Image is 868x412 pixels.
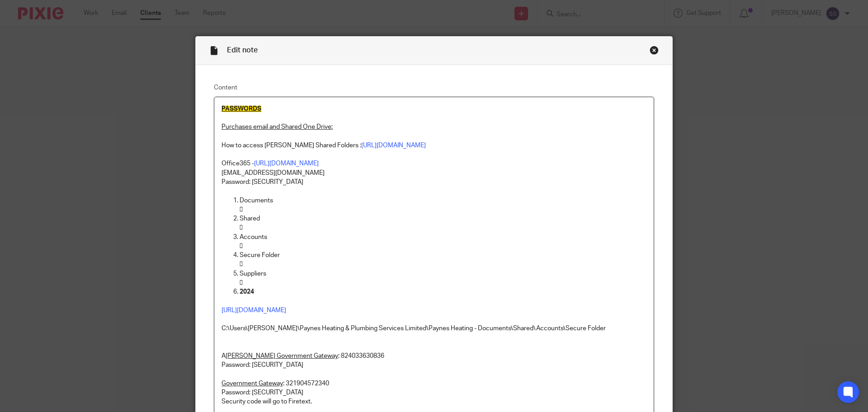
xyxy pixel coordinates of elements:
p: Shared [240,214,646,223]
p: Password: [SECURITY_DATA] [222,388,646,397]
p: Office365 - [222,159,646,168]
p: Password: [SECURITY_DATA] [222,178,646,187]
p: A : 824033630836 [222,351,646,360]
u: [PERSON_NAME] Government Gateway [226,353,338,359]
u: Government Gateway [222,380,283,387]
strong: 2024 [240,289,254,295]
p: Secure Folder [240,251,646,260]
u: Purchases email and Shared One Drive: [222,124,333,130]
p: Accounts [240,233,646,242]
p: How to access [PERSON_NAME] Shared Folders : [222,141,646,150]
em:  [240,206,243,213]
a: [URL][DOMAIN_NAME] [361,142,426,149]
p: [EMAIL_ADDRESS][DOMAIN_NAME] [222,169,646,178]
em:  [240,225,243,231]
span: Edit note [227,47,258,54]
em:  [240,261,243,267]
p: Security code will go to Firetext. [222,397,646,406]
p: Password: [SECURITY_DATA] [222,360,646,370]
a: [URL][DOMAIN_NAME] [254,160,319,167]
p: Suppliers [240,269,646,278]
div: Close this dialog window [650,46,659,55]
a: [URL][DOMAIN_NAME] [222,307,286,314]
span: PASSWORDS [222,106,261,112]
p: Documents [240,196,646,205]
p: C:\Users\[PERSON_NAME]\Paynes Heating & Plumbing Services Limited\Paynes Heating - Documents\Shar... [222,324,646,333]
p: : 321904572340 [222,379,646,388]
em:  [240,280,243,286]
label: Content [214,83,654,92]
em:  [240,243,243,249]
